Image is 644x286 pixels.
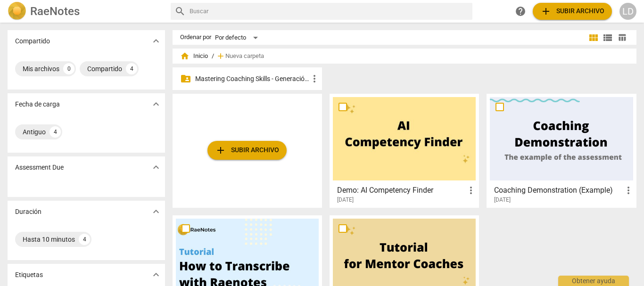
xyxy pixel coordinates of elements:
span: folder_shared [180,73,191,84]
span: / [212,53,214,60]
button: Tabla [615,31,629,45]
div: Por defecto [215,30,261,45]
span: Subir archivo [215,145,279,156]
div: Antiguo [23,127,46,137]
span: view_list [602,32,613,43]
a: Obtener ayuda [512,3,529,20]
div: Hasta 10 minutos [23,235,75,244]
span: [DATE] [494,196,511,204]
span: expand_more [150,35,162,47]
span: more_vert [623,185,634,196]
h3: Coaching Demonstration (Example) [494,185,622,196]
div: Mis archivos [23,64,59,74]
span: home [180,51,190,61]
span: add [216,51,225,61]
div: Compartido [87,64,122,74]
span: expand_more [150,269,162,280]
p: Etiquetas [15,270,43,280]
span: table_chart [618,33,627,42]
p: Duración [15,207,41,217]
p: Assessment Due [15,163,64,172]
span: Inicio [180,51,208,61]
button: Subir [533,3,612,20]
span: expand_more [150,162,162,173]
h3: Demo: AI Competency Finder [337,185,465,196]
img: Logo [8,2,26,21]
button: Mostrar más [149,97,163,111]
span: Subir archivo [540,6,604,17]
div: 4 [50,126,61,138]
button: Mostrar más [149,160,163,174]
button: LD [619,3,636,20]
span: add [215,145,226,156]
a: LogoRaeNotes [8,2,163,21]
a: Demo: AI Competency Finder[DATE] [333,97,476,204]
div: 4 [79,234,90,245]
div: Obtener ayuda [558,276,629,286]
span: view_module [588,32,599,43]
h2: RaeNotes [30,5,80,18]
button: Mostrar más [149,268,163,282]
span: [DATE] [337,196,354,204]
span: search [174,6,186,17]
p: Mastering Coaching Skills - Generación 31 [195,74,309,84]
span: help [515,6,526,17]
span: expand_more [150,98,162,110]
button: Mostrar más [149,204,163,219]
button: Cuadrícula [586,31,601,45]
span: add [540,6,552,17]
div: Ordenar por [180,34,211,41]
div: 4 [126,63,137,74]
div: 0 [63,63,74,74]
button: Lista [601,31,615,45]
p: Fecha de carga [15,99,60,109]
input: Buscar [190,4,469,19]
span: more_vert [465,185,477,196]
span: more_vert [309,73,320,84]
span: Nueva carpeta [225,53,264,60]
button: Mostrar más [149,34,163,48]
p: Compartido [15,36,50,46]
span: expand_more [150,206,162,217]
button: Subir [207,141,287,160]
a: Coaching Demonstration (Example)[DATE] [490,97,633,204]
